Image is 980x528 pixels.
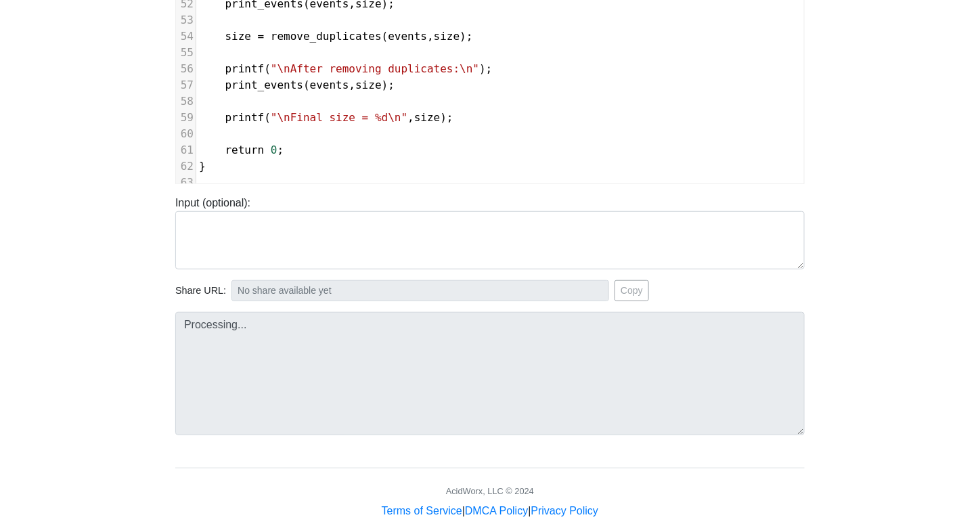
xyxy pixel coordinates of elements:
span: = [258,30,265,43]
span: printf [225,62,265,75]
div: 57 [176,77,196,93]
span: size [434,30,460,43]
span: 0 [271,144,277,156]
span: "\nAfter removing duplicates:\n" [271,62,479,75]
span: size [355,79,382,91]
span: events [310,79,349,91]
span: ; [199,144,284,156]
div: 63 [176,175,196,191]
a: Privacy Policy [531,505,599,516]
span: print_events [225,79,304,91]
div: 60 [176,126,196,142]
span: ( , ); [199,30,473,43]
div: Input (optional): [165,195,815,269]
div: 55 [176,45,196,61]
span: printf [225,111,265,124]
div: | | [382,503,598,519]
div: 59 [176,110,196,126]
a: DMCA Policy [465,505,528,516]
span: size [414,111,441,124]
div: AcidWorx, LLC © 2024 [446,485,534,498]
div: 61 [176,142,196,158]
a: Terms of Service [382,505,462,516]
span: ( ); [199,62,493,75]
div: 62 [176,158,196,175]
div: 58 [176,93,196,110]
div: 54 [176,28,196,45]
span: Share URL: [175,284,226,299]
span: remove_duplicates [271,30,382,43]
div: 56 [176,61,196,77]
span: ( , ); [199,79,395,91]
span: ( , ); [199,111,453,124]
span: return [225,144,265,156]
input: No share available yet [231,280,609,301]
span: size [225,30,252,43]
span: "\nFinal size = %d\n" [271,111,407,124]
button: Copy [615,280,649,301]
span: } [199,160,206,173]
span: events [388,30,427,43]
div: 53 [176,12,196,28]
